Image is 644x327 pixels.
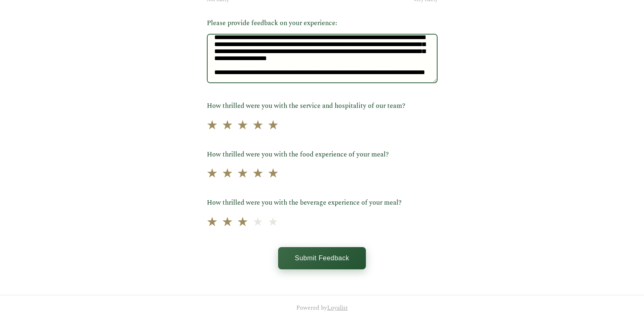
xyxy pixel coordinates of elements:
span: ★ [221,212,233,232]
span: ★ [206,212,218,232]
span: ★ [237,212,248,232]
button: Submit Feedback [278,247,365,269]
label: How thrilled were you with the food experience of your meal? [207,149,438,160]
span: ★ [267,115,279,135]
span: ★ [237,115,248,135]
span: ★ [268,213,278,232]
label: How thrilled were you with the beverage experience of your meal? [207,198,438,208]
span: ★ [221,115,233,135]
span: ★ [252,115,263,135]
span: ★ [252,164,263,184]
span: ★ [253,213,263,232]
label: Please provide feedback on your experience: [207,18,438,29]
a: Loyalist [327,304,348,312]
span: ★ [267,164,279,184]
span: ★ [206,164,218,184]
span: ★ [206,115,218,135]
span: ★ [221,164,233,184]
label: How thrilled were you with the service and hospitality of our team? [207,101,438,112]
span: ★ [237,164,248,184]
